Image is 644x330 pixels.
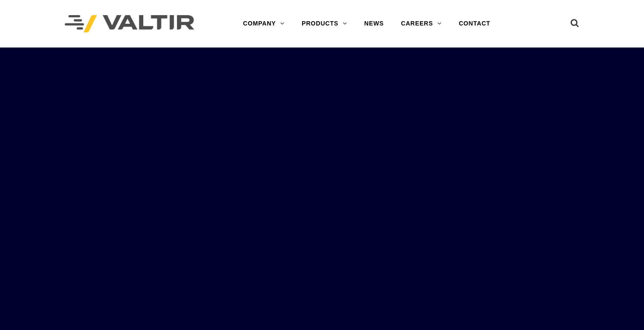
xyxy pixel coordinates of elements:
a: COMPANY [234,15,293,32]
a: NEWS [356,15,392,32]
a: PRODUCTS [293,15,356,32]
a: CONTACT [450,15,499,32]
img: Valtir [65,15,194,33]
a: CAREERS [392,15,450,32]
